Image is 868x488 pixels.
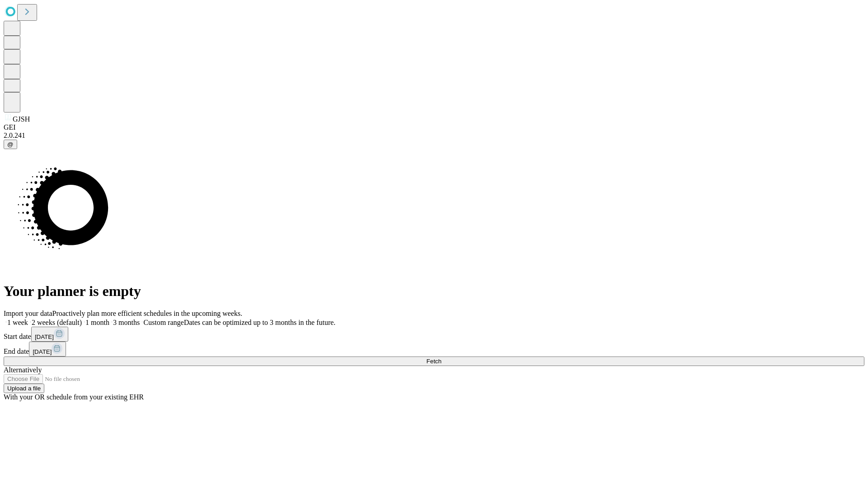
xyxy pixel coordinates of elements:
button: [DATE] [31,327,68,342]
span: GJSH [13,115,30,123]
span: Custom range [143,319,184,326]
span: With your OR schedule from your existing EHR [4,393,144,401]
span: Import your data [4,310,52,317]
span: 1 month [85,319,109,326]
span: Dates can be optimized up to 3 months in the future. [184,319,335,326]
span: Alternatively [4,366,42,374]
span: [DATE] [33,348,52,355]
div: 2.0.241 [4,131,864,140]
button: [DATE] [29,342,66,357]
div: Start date [4,327,864,342]
span: Proactively plan more efficient schedules in the upcoming weeks. [52,310,242,317]
button: Fetch [4,357,864,366]
span: 3 months [113,319,140,326]
div: End date [4,342,864,357]
span: @ [7,141,14,148]
span: 1 week [7,319,28,326]
span: [DATE] [35,333,54,340]
div: GEI [4,123,864,131]
span: 2 weeks (default) [32,319,82,326]
span: Fetch [426,358,441,365]
h1: Your planner is empty [4,283,864,300]
button: Upload a file [4,384,44,393]
button: @ [4,140,17,149]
